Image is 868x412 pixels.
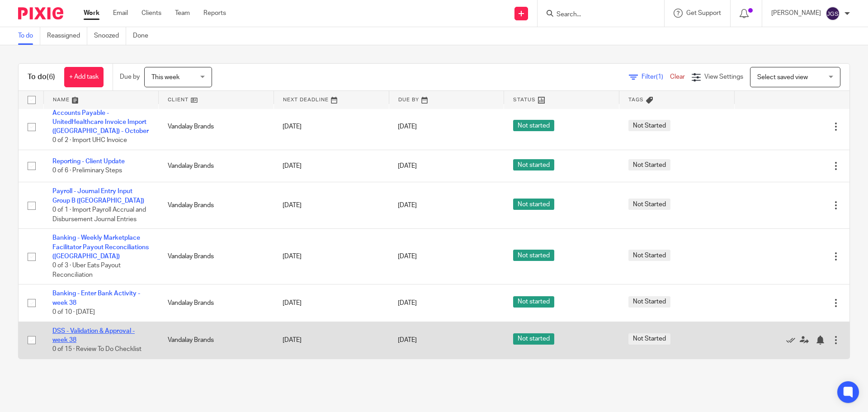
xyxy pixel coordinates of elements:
td: [DATE] [274,322,389,359]
span: Not Started [628,333,670,345]
span: 0 of 15 · Review To Do Checklist [52,346,142,352]
span: Not Started [628,250,670,261]
a: DSS - Validation & Approval - week 38 [52,328,135,343]
img: svg%3E [826,6,840,21]
span: Select saved view [757,74,808,81]
span: [DATE] [398,123,417,130]
span: Not started [513,120,554,131]
td: Vandalay Brands [159,229,274,284]
a: Payroll - Journal Entry Input Group B ([GEOGRAPHIC_DATA]) [52,188,144,204]
td: [DATE] [274,182,389,229]
td: Vandalay Brands [159,182,274,229]
td: [DATE] [274,150,389,182]
span: Not Started [628,199,670,210]
span: Not Started [628,296,670,308]
a: + Add task [64,67,104,87]
a: Reports [203,9,226,18]
span: Not started [513,250,554,261]
span: [DATE] [398,300,417,306]
span: Tags [628,97,644,102]
a: Banking - Enter Bank Activity - week 38 [52,290,140,306]
span: [DATE] [398,253,417,260]
h1: To do [28,72,55,82]
a: Clients [142,9,161,18]
td: [DATE] [274,229,389,284]
span: Not Started [628,120,670,131]
span: Not started [513,333,554,345]
a: Banking - Weekly Marketplace Facilitator Payout Reconciliations ([GEOGRAPHIC_DATA]) [52,235,149,260]
td: Vandalay Brands [159,322,274,359]
p: [PERSON_NAME] [771,9,821,18]
span: 0 of 10 · [DATE] [52,309,95,315]
td: Vandalay Brands [159,150,274,182]
p: Due by [120,72,140,81]
a: Done [133,27,155,45]
span: Not started [513,199,554,210]
span: (1) [656,74,663,80]
span: [DATE] [398,337,417,343]
span: [DATE] [398,202,417,208]
span: 0 of 2 · Import UHC Invoice [52,137,127,144]
td: [DATE] [274,284,389,322]
img: Pixie [18,7,63,19]
a: Work [84,9,99,18]
a: Team [175,9,190,18]
input: Search [556,11,637,19]
td: [DATE] [274,104,389,150]
a: Reassigned [47,27,87,45]
span: Filter [642,74,670,80]
a: Accounts Payable - UnitedHealthcare Invoice Import ([GEOGRAPHIC_DATA]) - October [52,110,149,135]
span: 0 of 6 · Preliminary Steps [52,167,122,174]
a: Snoozed [94,27,126,45]
span: 0 of 1 · Import Payroll Accrual and Disbursement Journal Entries [52,207,146,223]
a: Email [113,9,128,18]
span: Not started [513,159,554,170]
a: Mark as done [786,336,800,345]
span: (6) [47,73,55,81]
td: Vandalay Brands [159,284,274,322]
span: 0 of 3 · Uber Eats Payout Reconciliation [52,262,121,278]
span: Not Started [628,159,670,170]
span: [DATE] [398,163,417,169]
span: View Settings [704,74,743,80]
span: Not started [513,296,554,308]
a: Reporting - Client Update [52,158,125,165]
a: To do [18,27,40,45]
span: Get Support [686,10,721,16]
span: This week [151,74,179,81]
td: Vandalay Brands [159,104,274,150]
a: Clear [670,74,685,80]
